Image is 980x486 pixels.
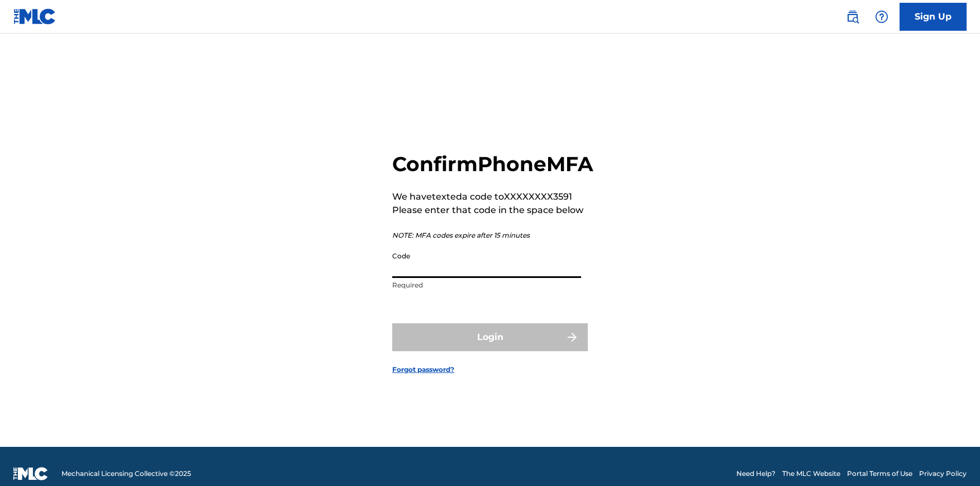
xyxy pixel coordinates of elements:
[875,10,888,23] img: help
[392,204,593,217] p: Please enter that code in the space below
[392,280,581,290] p: Required
[900,3,967,31] a: Sign Up
[847,469,912,479] a: Portal Terms of Use
[13,467,48,480] img: logo
[392,230,593,240] p: NOTE: MFA codes expire after 15 minutes
[846,10,859,23] img: search
[782,469,840,479] a: The MLC Website
[392,152,593,177] h2: Confirm Phone MFA
[870,6,893,28] div: Help
[392,190,593,204] p: We have texted a code to XXXXXXXX3591
[919,469,967,479] a: Privacy Policy
[736,469,776,479] a: Need Help?
[841,6,864,28] a: Public Search
[392,365,454,375] a: Forgot password?
[61,469,191,479] span: Mechanical Licensing Collective © 2025
[13,8,56,25] img: MLC Logo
